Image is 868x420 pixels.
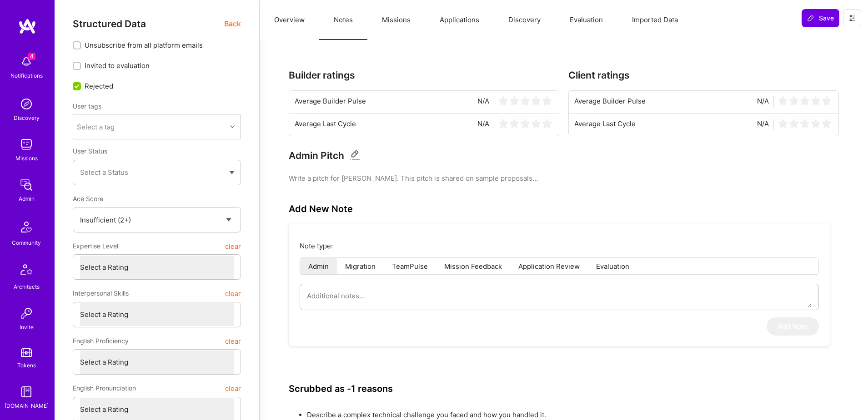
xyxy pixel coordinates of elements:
span: Average Last Cycle [295,119,356,130]
li: Mission Feedback [436,258,510,274]
img: star [778,119,788,128]
button: clear [225,238,241,254]
p: Note type: [300,241,819,251]
li: Evaluation [588,258,637,274]
span: Interpersonal Skills [73,285,129,301]
h3: Add New Note [289,203,353,214]
span: Average Builder Pulse [574,96,646,108]
img: logo [18,18,36,35]
img: star [510,96,519,105]
span: User Status [73,147,107,155]
span: Invited to evaluation [85,61,150,70]
span: English Proficiency [73,333,129,349]
span: N/A [757,119,769,130]
img: tokens [21,348,32,357]
img: teamwork [17,135,35,153]
img: Architects [15,260,37,282]
li: Application Review [510,258,588,274]
img: guide book [17,383,35,401]
img: star [811,119,820,128]
pre: Write a pitch for [PERSON_NAME]. This pitch is shared on sample proposals... [289,173,839,183]
span: Average Builder Pulse [295,96,366,108]
img: caret [229,171,235,174]
button: clear [225,380,241,396]
img: star [789,96,798,105]
label: User tags [73,102,101,110]
div: Admin [19,194,35,203]
i: icon Chevron [230,124,235,129]
img: star [542,96,552,105]
span: N/A [477,96,489,108]
img: star [499,119,508,128]
button: Save [802,9,839,27]
i: Edit [350,150,360,160]
img: bell [17,53,35,71]
img: star [778,96,788,105]
button: clear [225,285,241,301]
div: [DOMAIN_NAME] [5,401,49,410]
img: star [521,119,530,128]
div: Architects [14,282,40,292]
img: Invite [17,304,35,322]
img: star [499,96,508,105]
img: star [542,119,552,128]
span: Back [224,18,241,30]
div: Discovery [14,113,40,123]
span: Save [807,14,834,23]
img: admin teamwork [17,176,35,194]
img: Community [15,216,37,238]
button: clear [225,333,241,349]
li: TeamPulse [384,258,436,274]
span: Select a Status [80,168,128,177]
div: Missions [15,153,38,163]
img: star [811,96,820,105]
span: 4 [28,53,35,60]
img: discovery [17,95,35,113]
h3: Admin Pitch [289,150,344,161]
span: Expertise Level [73,238,118,254]
img: star [800,96,809,105]
span: Ace Score [73,195,103,203]
span: English Pronunciation [73,380,136,396]
li: Describe a complex technical challenge you faced and how you handled it. [307,410,839,420]
img: star [800,119,809,128]
div: Select a tag [77,122,115,132]
img: star [532,119,541,128]
div: Invite [20,322,34,332]
img: star [510,119,519,128]
span: Average Last Cycle [574,119,636,130]
img: star [822,119,831,128]
span: Rejected [85,81,113,91]
span: Structured Data [73,18,146,30]
span: N/A [757,96,769,108]
h3: Builder ratings [289,69,559,81]
span: Unsubscribe from all platform emails [85,40,203,50]
img: star [521,96,530,105]
div: Notifications [10,71,43,80]
div: Tokens [17,361,36,370]
div: Community [12,238,41,247]
img: star [789,119,798,128]
button: Add Note [767,317,819,336]
img: star [822,96,831,105]
img: star [532,96,541,105]
span: N/A [477,119,489,130]
h3: Client ratings [568,69,839,81]
li: Admin [300,258,337,274]
li: Migration [337,258,384,274]
h3: Scrubbed as -1 reasons [289,383,393,394]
